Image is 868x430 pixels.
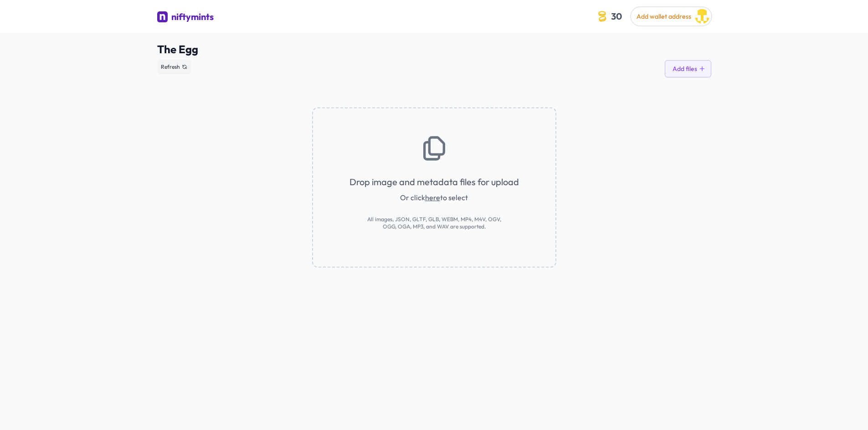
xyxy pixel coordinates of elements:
span: Refresh [161,63,180,71]
button: Add files [665,60,711,77]
a: here [425,193,440,202]
span: All images, JSON, GLTF, GLB, WEBM, MP4, M4V, OGV, OGG, OGA, MP3, and WAV are supported. [361,216,507,230]
img: Infini Meta Mint [695,9,709,24]
button: 30 [593,7,627,25]
img: niftymints logo [157,11,168,22]
span: The Egg [157,42,711,56]
span: Drop image and metadata files for upload [349,176,519,188]
button: Refresh [157,60,191,74]
span: Add wallet address [637,12,691,20]
a: niftymints [157,10,214,25]
span: 30 [609,9,624,23]
button: Add wallet address [631,7,711,25]
span: Or click to select [400,192,468,203]
img: coin-icon.3a8a4044.svg [595,9,609,23]
div: niftymints [171,10,214,23]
